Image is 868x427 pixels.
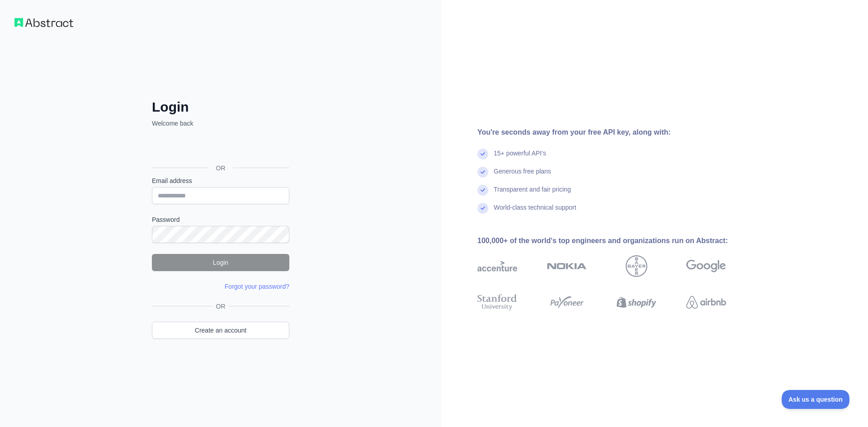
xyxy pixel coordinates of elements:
img: stanford university [477,292,517,312]
div: Transparent and fair pricing [494,185,571,203]
img: Workflow [14,18,73,27]
a: Forgot your password? [225,283,289,290]
label: Password [152,215,289,224]
div: 100,000+ of the world's top engineers and organizations run on Abstract: [477,235,755,246]
p: Welcome back [152,119,289,128]
iframe: Nút Đăng nhập bằng Google [147,138,292,158]
button: Login [152,254,289,271]
img: shopify [617,292,656,312]
div: You're seconds away from your free API key, along with: [477,127,755,138]
iframe: Toggle Customer Support [782,390,850,409]
img: check mark [477,167,488,178]
img: check mark [477,149,488,160]
a: Create an account [152,322,289,339]
img: nokia [547,255,587,277]
label: Email address [152,176,289,185]
span: OR [209,164,233,173]
div: World-class technical support [494,203,576,221]
img: accenture [477,255,517,277]
img: airbnb [686,292,726,312]
span: OR [212,302,229,311]
h2: Login [152,99,289,115]
div: Generous free plans [494,167,551,185]
div: 15+ powerful API's [494,149,546,167]
img: check mark [477,185,488,196]
img: check mark [477,203,488,214]
img: bayer [626,255,647,277]
img: payoneer [547,292,587,312]
img: google [686,255,726,277]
